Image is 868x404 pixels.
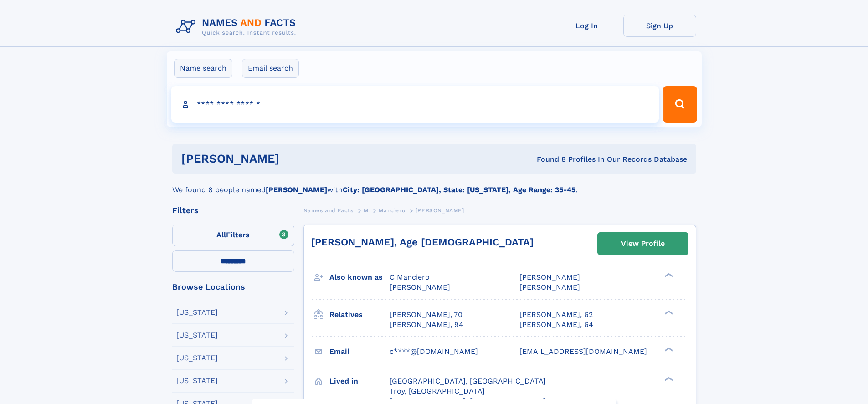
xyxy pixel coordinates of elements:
[623,15,696,37] a: Sign Up
[519,273,580,281] span: [PERSON_NAME]
[519,320,593,330] a: [PERSON_NAME], 64
[343,185,575,194] b: City: [GEOGRAPHIC_DATA], State: [US_STATE], Age Range: 35-45
[390,320,463,330] a: [PERSON_NAME], 94
[390,377,546,385] span: [GEOGRAPHIC_DATA], [GEOGRAPHIC_DATA]
[176,332,218,339] div: [US_STATE]
[172,283,294,291] div: Browse Locations
[390,283,450,291] span: [PERSON_NAME]
[379,205,405,216] a: Manciero
[329,344,390,359] h3: Email
[174,59,232,78] label: Name search
[519,347,647,356] span: [EMAIL_ADDRESS][DOMAIN_NAME]
[311,236,534,248] a: [PERSON_NAME], Age [DEMOGRAPHIC_DATA]
[519,310,593,320] a: [PERSON_NAME], 62
[663,376,673,382] div: ❯
[519,283,580,291] span: [PERSON_NAME]
[663,346,673,352] div: ❯
[390,310,462,320] a: [PERSON_NAME], 70
[663,309,673,315] div: ❯
[176,354,218,362] div: [US_STATE]
[663,272,673,278] div: ❯
[598,233,688,255] a: View Profile
[390,273,430,281] span: C Manciero
[550,15,623,37] a: Log In
[172,15,303,39] img: Logo Names and Facts
[176,377,218,384] div: [US_STATE]
[216,230,226,239] span: All
[266,185,327,194] b: [PERSON_NAME]
[408,154,687,164] div: Found 8 Profiles In Our Records Database
[364,207,369,214] span: M
[176,309,218,316] div: [US_STATE]
[181,153,408,164] h1: [PERSON_NAME]
[621,233,665,254] div: View Profile
[663,86,697,123] button: Search Button
[172,225,294,246] label: Filters
[172,174,696,195] div: We found 8 people named with .
[329,307,390,322] h3: Relatives
[390,387,485,395] span: Troy, [GEOGRAPHIC_DATA]
[416,207,464,214] span: [PERSON_NAME]
[329,373,390,389] h3: Lived in
[364,205,369,216] a: M
[172,206,294,215] div: Filters
[171,86,659,123] input: search input
[242,59,299,78] label: Email search
[379,207,405,214] span: Manciero
[329,270,390,285] h3: Also known as
[303,205,354,216] a: Names and Facts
